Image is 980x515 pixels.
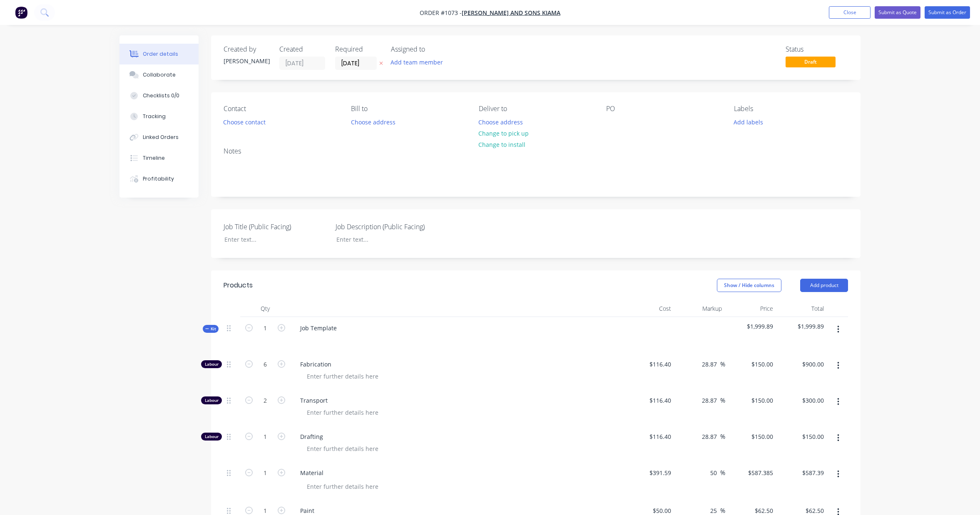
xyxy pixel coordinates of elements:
div: Checklists 0/0 [143,92,179,99]
div: [PERSON_NAME] [224,57,269,65]
button: Choose address [346,116,400,127]
div: Required [335,45,381,53]
div: Qty [240,300,290,317]
span: $1,999.89 [729,322,773,331]
div: Labels [734,105,848,113]
button: Collaborate [119,64,199,85]
button: Add product [800,279,848,292]
div: Total [776,300,828,317]
div: Job Template [294,322,343,334]
div: Collaborate [143,71,176,79]
div: Cost [623,300,674,317]
div: PO [606,105,720,113]
button: Close [829,6,871,19]
button: Change to pick up [474,128,533,139]
div: Labour [201,396,222,404]
span: % [720,432,725,441]
button: Choose address [474,116,527,127]
button: Show / Hide columns [717,279,781,292]
a: [PERSON_NAME] and Sons Kiama [462,9,560,17]
div: Created [279,45,325,53]
span: Fabrication [300,360,620,369]
div: Products [224,280,253,290]
button: Add team member [391,57,448,68]
button: Submit as Order [925,6,970,19]
div: Price [725,300,776,317]
button: Profitability [119,168,199,189]
div: Tracking [143,113,166,120]
span: % [720,396,725,405]
button: Order details [119,44,199,64]
button: Add team member [386,57,448,68]
label: Job Description (Public Facing) [336,222,440,232]
span: % [720,359,725,369]
div: Status [786,45,848,53]
div: Linked Orders [143,134,179,141]
button: Choose contact [219,116,270,127]
img: Factory [15,6,27,19]
button: Submit as Quote [875,6,920,19]
div: Deliver to [479,105,593,113]
span: % [720,468,725,478]
button: Checklists 0/0 [119,85,199,106]
button: Linked Orders [119,127,199,148]
div: Labour [201,433,222,441]
div: Material [294,467,330,479]
button: Change to install [474,139,530,150]
button: Timeline [119,148,199,168]
button: Kit [203,325,219,333]
div: Notes [224,147,848,155]
div: Created by [224,45,269,53]
span: $1,999.89 [780,322,824,331]
div: Profitability [143,175,174,183]
div: Contact [224,105,338,113]
button: Tracking [119,106,199,127]
div: Bill to [351,105,465,113]
span: Order #1073 - [420,9,462,17]
label: Job Title (Public Facing) [224,222,328,232]
div: Order details [143,50,178,58]
div: Labour [201,360,222,368]
span: Draft [786,57,836,67]
button: Add labels [729,116,767,127]
span: Transport [300,396,620,405]
div: Markup [674,300,726,317]
div: Timeline [143,154,165,162]
span: Drafting [300,432,620,441]
div: Assigned to [391,45,474,53]
span: Kit [205,326,216,332]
